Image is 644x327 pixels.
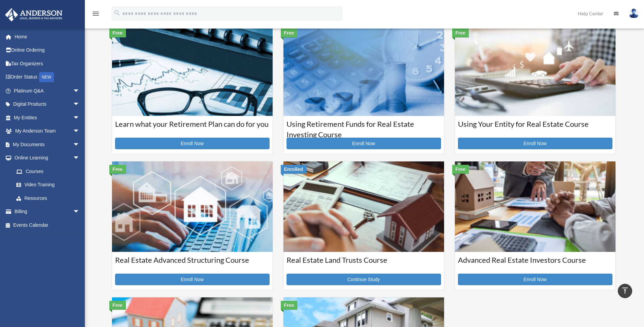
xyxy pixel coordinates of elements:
a: Resources [10,191,90,205]
i: menu [92,10,100,18]
a: Enroll Now [458,274,612,285]
h3: Learn what your Retirement Plan can do for you [115,119,270,136]
a: Digital Productsarrow_drop_down [5,98,90,111]
a: My Documentsarrow_drop_down [5,138,90,151]
a: menu [92,12,100,18]
i: vertical_align_top [621,287,629,295]
a: vertical_align_top [618,284,632,298]
a: Billingarrow_drop_down [5,205,90,219]
a: Enroll Now [287,138,441,149]
span: arrow_drop_down [73,98,87,111]
a: Continue Study [287,274,441,285]
h3: Advanced Real Estate Investors Course [458,255,612,272]
h3: Real Estate Land Trusts Course [287,255,441,272]
span: arrow_drop_down [73,84,87,98]
a: Events Calendar [5,218,90,232]
span: arrow_drop_down [73,151,87,165]
h3: Real Estate Advanced Structuring Course [115,255,270,272]
a: Order StatusNEW [5,70,90,84]
div: Free [281,29,298,37]
div: NEW [39,72,54,82]
a: Courses [10,165,87,178]
a: Platinum Q&Aarrow_drop_down [5,84,90,98]
a: Enroll Now [458,138,612,149]
div: Free [109,301,126,310]
h3: Using Your Entity for Real Estate Course [458,119,612,136]
a: Tax Organizers [5,57,90,70]
div: Free [452,165,469,174]
div: Free [109,165,126,174]
a: Online Learningarrow_drop_down [5,151,90,165]
span: arrow_drop_down [73,138,87,152]
span: arrow_drop_down [73,205,87,219]
a: Enroll Now [115,138,270,149]
a: My Entitiesarrow_drop_down [5,111,90,124]
div: Enrolled [281,165,307,174]
a: Online Ordering [5,44,90,57]
span: arrow_drop_down [73,124,87,138]
h3: Using Retirement Funds for Real Estate Investing Course [287,119,441,136]
span: arrow_drop_down [73,111,87,125]
a: Video Training [10,178,90,192]
img: Anderson Advisors Platinum Portal [3,8,65,21]
div: Free [281,301,298,310]
i: search [113,9,121,17]
div: Free [452,29,469,37]
a: Home [5,30,90,44]
a: My Anderson Teamarrow_drop_down [5,124,90,138]
div: Free [109,29,126,37]
a: Enroll Now [115,274,270,285]
img: User Pic [629,8,639,18]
